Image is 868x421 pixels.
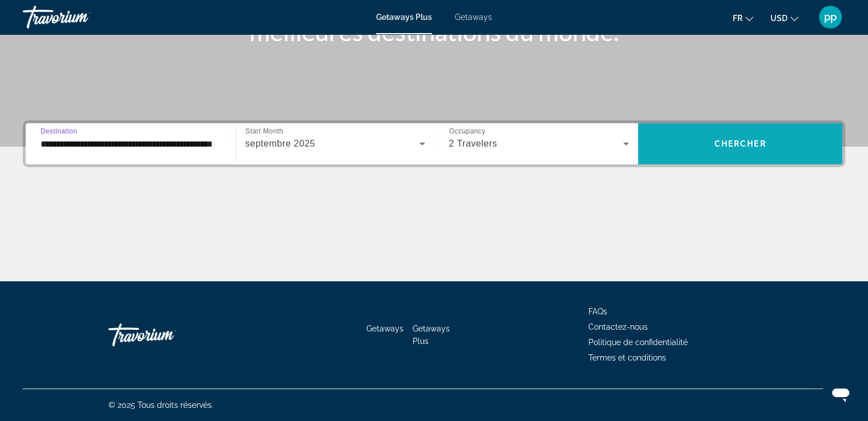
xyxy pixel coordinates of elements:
[588,338,688,347] a: Politique de confidentialité
[413,324,450,346] a: Getaways Plus
[714,139,766,148] span: Chercher
[376,13,432,22] a: Getaways Plus
[366,324,403,333] a: Getaways
[449,128,485,135] span: Occupancy
[733,14,742,23] span: fr
[588,307,607,316] a: FAQs
[815,5,845,29] button: User Menu
[26,123,842,164] div: Search widget
[245,128,283,135] span: Start Month
[733,10,753,26] button: Change language
[455,13,492,22] a: Getaways
[770,10,798,26] button: Change currency
[23,2,137,32] a: Travorium
[638,123,842,164] button: Chercher
[822,375,859,412] iframe: Bouton de lancement de la fenêtre de messagerie
[108,318,223,352] a: Travorium
[588,322,648,331] a: Contactez-nous
[108,400,213,410] span: © 2025 Tous droits réservés.
[824,11,837,23] span: pp
[770,14,788,23] span: USD
[449,139,498,148] span: 2 Travelers
[41,127,77,135] span: Destination
[588,353,666,362] a: Termes et conditions
[245,139,316,148] span: septembre 2025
